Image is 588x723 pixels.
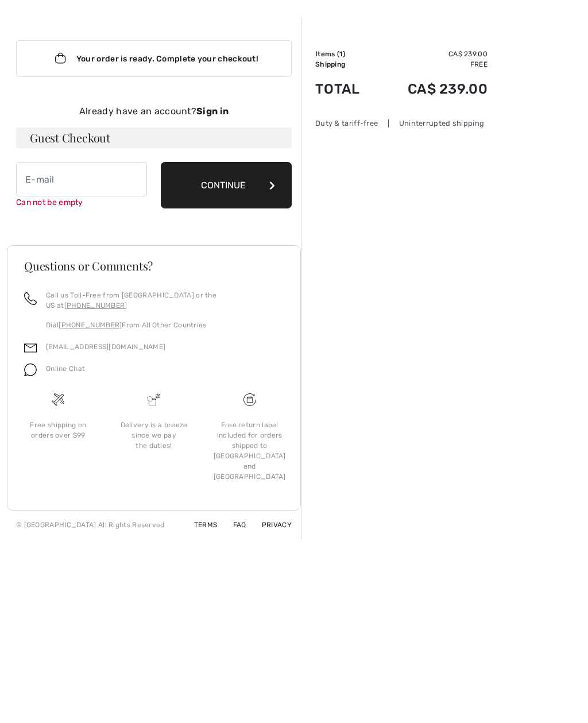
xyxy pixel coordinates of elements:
[46,320,284,330] p: Dial From All Other Countries
[219,521,246,529] a: FAQ
[24,292,37,305] img: call
[180,521,218,529] a: Terms
[20,420,97,440] div: Free shipping on orders over $99
[24,260,284,272] h3: Questions or Comments?
[377,69,488,109] td: CA$ 239.00
[59,321,122,329] a: [PHONE_NUMBER]
[339,50,343,58] span: 1
[16,127,292,148] h3: Guest Checkout
[24,342,37,354] img: email
[315,59,377,69] td: Shipping
[315,69,377,109] td: Total
[24,364,37,376] img: chat
[115,420,193,451] div: Delivery is a breeze since we pay the duties!
[46,343,165,351] a: [EMAIL_ADDRESS][DOMAIN_NAME]
[161,162,292,208] button: Continue
[16,520,165,530] div: © [GEOGRAPHIC_DATA] All Rights Reserved
[315,118,488,129] div: Duty & tariff-free | Uninterrupted shipping
[16,196,147,208] div: Can not be empty
[16,40,292,77] div: Your order is ready. Complete your checkout!
[16,105,292,118] div: Already have an account?
[46,365,85,373] span: Online Chat
[148,393,160,406] img: Delivery is a breeze since we pay the duties!
[46,290,284,311] p: Call us Toll-Free from [GEOGRAPHIC_DATA] or the US at
[377,59,488,69] td: Free
[377,49,488,59] td: CA$ 239.00
[211,420,288,482] div: Free return label included for orders shipped to [GEOGRAPHIC_DATA] and [GEOGRAPHIC_DATA]
[315,49,377,59] td: Items ( )
[52,393,64,406] img: Free shipping on orders over $99
[243,393,256,406] img: Free shipping on orders over $99
[248,521,292,529] a: Privacy
[16,162,147,196] input: E-mail
[64,301,127,310] a: [PHONE_NUMBER]
[196,106,229,117] strong: Sign in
